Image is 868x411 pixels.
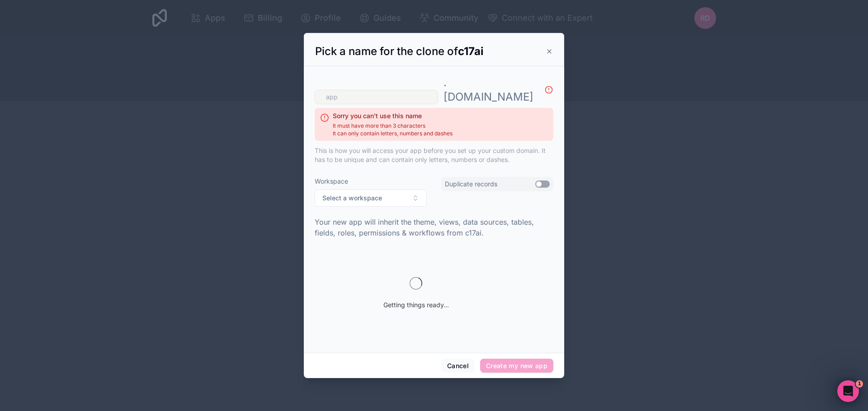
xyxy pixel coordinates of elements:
[315,146,553,164] p: This is how you will access your app before you set up your custom domain. It has to be unique an...
[315,217,553,238] p: Your new app will inherit the theme, views, data sources, tables, fields, roles, permissions & wo...
[333,122,453,129] span: It must have more than 3 characters
[445,180,497,189] label: Duplicate records
[458,45,484,58] strong: c17ai
[315,45,484,58] span: Pick a name for the clone of
[315,90,438,104] input: app
[322,194,382,203] span: Select a workspace
[333,130,453,137] span: It can only contain letters, numbers and dashes
[315,189,427,207] button: Select Button
[837,380,859,402] iframe: Intercom live chat
[856,380,863,388] span: 1
[315,177,427,186] span: Workspace
[383,300,449,309] span: Getting things ready...
[443,75,533,104] p: . [DOMAIN_NAME]
[441,359,475,373] button: Cancel
[333,111,453,120] h2: Sorry you can't use this name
